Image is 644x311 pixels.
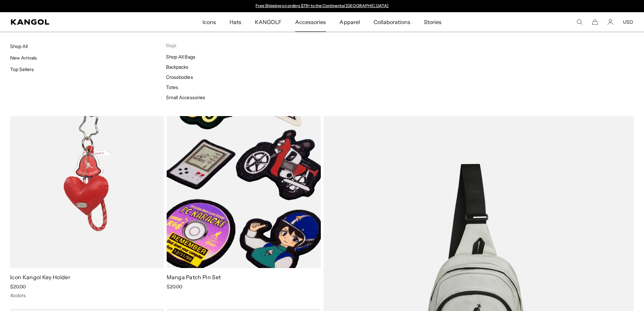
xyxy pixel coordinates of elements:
div: Announcement [253,3,392,9]
div: 1 of 2 [253,3,392,9]
a: Stories [417,12,448,32]
span: KANGOLF [255,12,282,32]
a: New Arrivals [10,55,37,61]
a: Icon Kangol Key Holder [10,274,70,281]
a: Crossbodies [166,74,193,80]
a: Small Accessories [166,94,205,101]
a: Manga Patch Pin Set [167,274,221,281]
a: KANGOLF [248,12,288,32]
a: Hats [223,12,248,32]
span: Icons [202,12,216,32]
span: $20.00 [167,284,182,290]
a: Shop All [10,43,28,49]
a: Account [607,19,614,25]
span: Hats [230,12,241,32]
slideshow-component: Announcement bar [253,3,392,9]
button: USD [623,19,633,25]
span: Accessories [295,12,326,32]
span: Apparel [339,12,360,32]
img: Icon Kangol Key Holder [10,74,164,268]
span: $20.00 [10,284,26,290]
a: Free Shipping on orders $79+ to the Continental [GEOGRAPHIC_DATA] [256,3,388,8]
a: Apparel [333,12,366,32]
a: Collaborations [367,12,417,32]
a: Shop All Bags [166,54,195,60]
button: Cart [592,19,598,25]
a: Accessories [288,12,333,32]
div: 4 colors [10,292,164,298]
a: Totes [166,84,178,90]
a: Top Sellers [10,66,34,72]
span: Stories [424,12,442,32]
p: Bags [166,42,322,48]
a: Kangol [11,19,134,25]
span: Collaborations [374,12,410,32]
a: Icons [196,12,223,32]
img: Manga Patch Pin Set [167,74,320,268]
a: Backpacks [166,64,188,70]
summary: Search here [576,19,582,25]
